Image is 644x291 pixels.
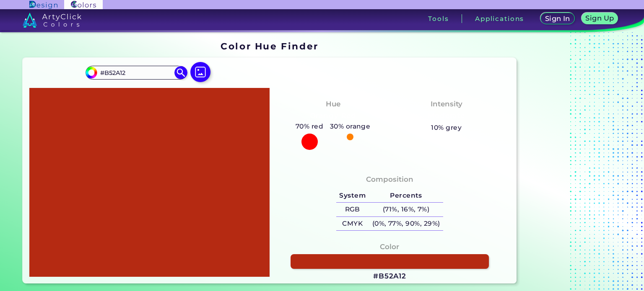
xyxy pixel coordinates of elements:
h5: RGB [336,203,369,216]
h5: Sign Up [587,15,613,21]
h5: Sign In [546,15,569,22]
img: ArtyClick Design logo [29,1,57,9]
h5: CMYK [336,217,369,231]
img: icon search [174,66,187,79]
h1: Color Hue Finder [221,40,318,52]
h3: Moderate [424,111,469,121]
a: Sign Up [583,13,616,24]
img: icon picture [190,62,210,82]
img: logo_artyclick_colors_white.svg [23,13,82,28]
input: type color.. [97,67,175,78]
h5: (0%, 77%, 90%, 29%) [369,217,443,231]
h4: Color [380,241,399,253]
h3: Applications [475,15,524,22]
h5: 30% orange [327,121,374,132]
h4: Composition [366,173,413,185]
h3: Tools [428,15,449,22]
h5: 10% grey [431,122,462,133]
h3: Orangy Red [306,111,360,121]
h3: #B52A12 [373,271,406,281]
h5: (71%, 16%, 7%) [369,203,443,216]
h5: 70% red [292,121,327,132]
h4: Intensity [431,98,462,110]
a: Sign In [542,13,573,24]
h5: System [336,189,369,203]
h5: Percents [369,189,443,203]
h4: Hue [326,98,340,110]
